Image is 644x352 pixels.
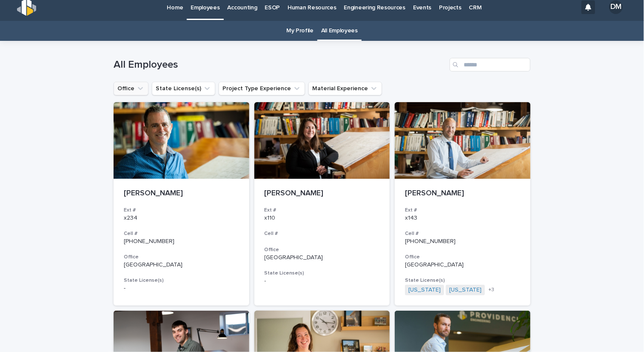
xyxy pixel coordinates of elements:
p: [PERSON_NAME] [265,189,380,198]
a: [PERSON_NAME]Ext #x110Cell #Office[GEOGRAPHIC_DATA]State License(s)- [254,102,390,306]
p: [PERSON_NAME] [124,189,239,198]
a: [PERSON_NAME]Ext #x234Cell #[PHONE_NUMBER]Office[GEOGRAPHIC_DATA]State License(s)- [114,102,249,306]
h3: Office [405,254,520,260]
span: + 3 [488,287,494,292]
a: My Profile [286,21,313,41]
h3: Cell # [405,230,520,237]
div: DM [609,0,623,14]
a: x143 [405,215,417,221]
button: State License(s) [152,82,215,95]
h1: All Employees [114,59,446,71]
button: Material Experience [308,82,382,95]
h3: Office [265,246,380,253]
a: [PHONE_NUMBER] [405,238,456,244]
p: - [265,278,380,285]
a: [PHONE_NUMBER] [124,238,174,244]
h3: Ext # [405,207,520,214]
h3: Cell # [265,230,380,237]
h3: Office [124,254,239,260]
h3: State License(s) [265,270,380,277]
p: [GEOGRAPHIC_DATA] [124,261,239,269]
a: x110 [265,215,276,221]
a: x234 [124,215,137,221]
p: [GEOGRAPHIC_DATA] [265,254,380,261]
button: Project Type Experience [219,82,305,95]
h3: State License(s) [124,277,239,284]
a: All Employees [321,21,358,41]
h3: State License(s) [405,277,520,284]
p: [GEOGRAPHIC_DATA] [405,261,520,269]
h3: Ext # [265,207,380,214]
a: [US_STATE] [449,286,482,294]
input: Search [450,58,530,72]
h3: Ext # [124,207,239,214]
button: Office [114,82,148,95]
h3: Cell # [124,230,239,237]
a: [US_STATE] [408,286,441,294]
p: - [124,285,239,292]
a: [PERSON_NAME]Ext #x143Cell #[PHONE_NUMBER]Office[GEOGRAPHIC_DATA]State License(s)[US_STATE] [US_S... [395,102,530,306]
p: [PERSON_NAME] [405,189,520,198]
